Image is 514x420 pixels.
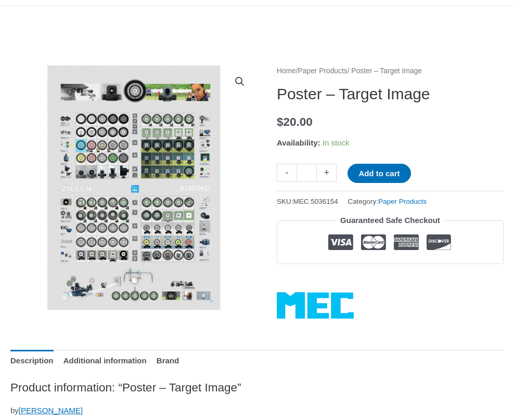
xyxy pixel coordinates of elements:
a: Home [277,67,296,75]
a: Description [10,350,54,372]
a: Paper Products [298,67,348,75]
bdi: 20.00 [277,115,313,128]
span: MEC.5036154 [293,198,338,205]
a: View full-screen image gallery [230,72,249,91]
span: SKU: [277,195,338,208]
a: Brand [157,350,179,372]
a: Additional information [63,350,147,372]
a: + [317,164,337,182]
a: [PERSON_NAME] [19,406,83,415]
button: Add to cart [348,164,410,183]
h1: Poster – Target Image [277,85,504,103]
span: Availability: [277,138,320,147]
span: Category: [348,195,427,208]
span: $ [277,115,284,128]
iframe: Customer reviews powered by Trustpilot [277,272,504,284]
a: - [277,164,297,182]
input: Product quantity [297,164,317,182]
h2: Product information: “Poster – Target Image” [10,380,504,395]
span: In stock [323,138,350,147]
a: Paper Products [378,198,427,205]
legend: Guaranteed Safe Checkout [336,213,444,228]
a: MEC [277,292,354,319]
nav: Breadcrumb [277,64,504,78]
